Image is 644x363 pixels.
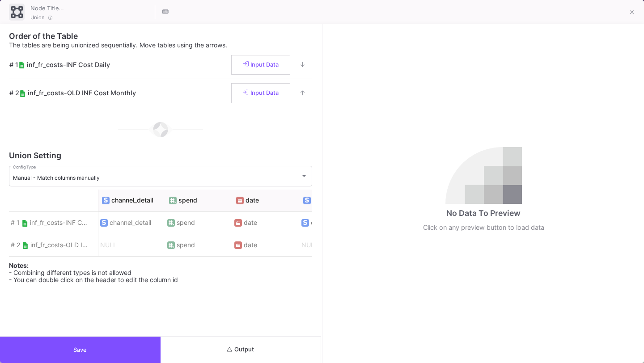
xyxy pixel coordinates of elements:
[246,197,259,204] datos-editable: date
[178,197,197,204] datos-editable: spend
[157,3,174,21] button: Hotkeys List
[243,61,279,68] span: Input Data
[73,346,87,353] span: Save
[177,241,195,249] span: spend
[30,219,107,226] span: inf_fr_costs-INF Cost Daily
[9,33,312,40] div: Order of the Table
[9,61,110,68] span: # 1
[311,219,333,226] span: country
[445,147,522,204] img: no-data.svg
[9,241,22,249] span: # 2
[231,83,290,103] button: Input Data
[9,42,312,49] p: The tables are being unionized sequentially. Move tables using the arrows.
[244,219,257,226] span: date
[231,55,290,75] button: Input Data
[227,346,254,353] span: Output
[9,257,312,289] div: - Combining different types is not allowed - You can double click on the header to edit the colum...
[110,219,151,226] span: channel_detail
[11,6,23,18] img: union-ui.svg
[28,2,153,13] input: Node Title...
[9,89,136,97] span: # 2
[9,152,312,159] div: Union Setting
[244,241,257,249] span: date
[243,89,279,96] span: Input Data
[30,14,45,21] span: Union
[100,241,164,249] span: NULL
[301,241,365,249] span: NULL
[30,241,131,249] span: inf_fr_costs-OLD INF Cost Monthly
[9,219,21,226] span: # 1
[446,207,521,219] div: No Data To Preview
[111,197,153,204] datos-editable: channel_detail
[13,174,100,181] span: Manual - Match columns manually
[177,219,195,226] span: spend
[423,223,544,232] div: Click on any preview button to load data
[161,337,321,363] button: Output
[28,89,136,97] span: inf_fr_costs-OLD INF Cost Monthly
[9,262,29,269] b: Notes:
[27,61,110,68] span: inf_fr_costs-INF Cost Daily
